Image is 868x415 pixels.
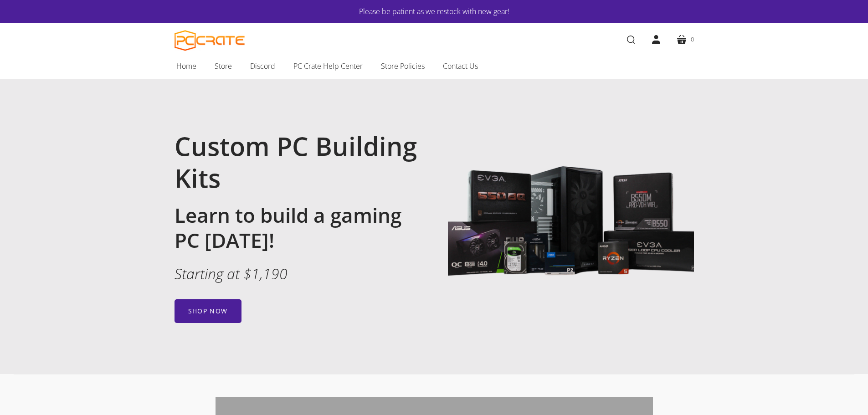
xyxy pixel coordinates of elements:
[284,56,372,76] a: PC Crate Help Center
[669,27,701,52] a: 0
[176,60,196,72] span: Home
[202,5,667,17] a: Please be patient as we restock with new gear!
[161,56,708,79] nav: Main navigation
[241,56,284,76] a: Discord
[293,60,363,72] span: PC Crate Help Center
[167,56,205,76] a: Home
[175,203,421,253] h2: Learn to build a gaming PC [DATE]!
[443,60,478,72] span: Contact Us
[175,30,245,51] a: PC CRATE
[372,56,434,76] a: Store Policies
[381,60,425,72] span: Store Policies
[175,299,241,323] a: Shop now
[250,60,275,72] span: Discord
[175,264,288,283] em: Starting at $1,190
[691,35,694,44] span: 0
[448,102,694,348] img: Image with gaming PC components including Lian Li 205 Lancool case, MSI B550M motherboard, EVGA 6...
[205,56,241,76] a: Store
[175,130,421,194] h1: Custom PC Building Kits
[434,56,487,76] a: Contact Us
[215,60,232,72] span: Store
